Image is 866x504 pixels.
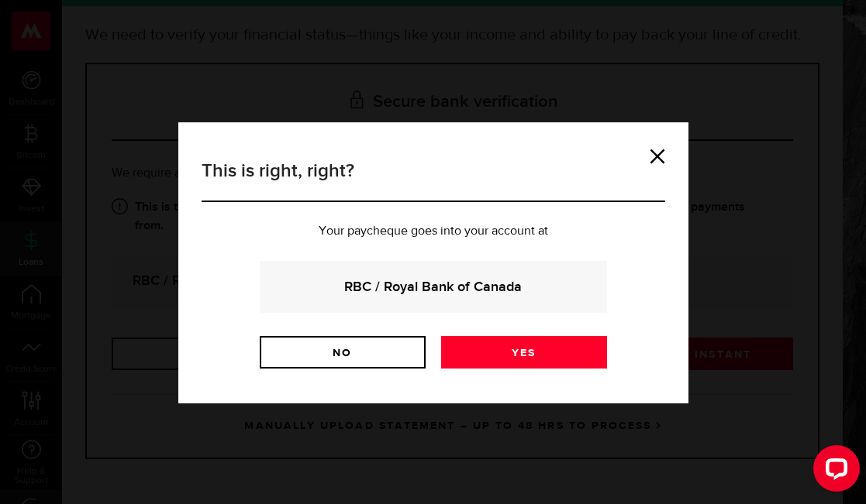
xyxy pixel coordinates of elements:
[202,157,665,202] h3: This is right, right?
[801,439,866,504] iframe: LiveChat chat widget
[281,276,586,297] strong: RBC / Royal Bank of Canada
[202,225,665,238] p: Your paycheque goes into your account at
[260,336,426,369] a: No
[441,336,607,369] a: Yes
